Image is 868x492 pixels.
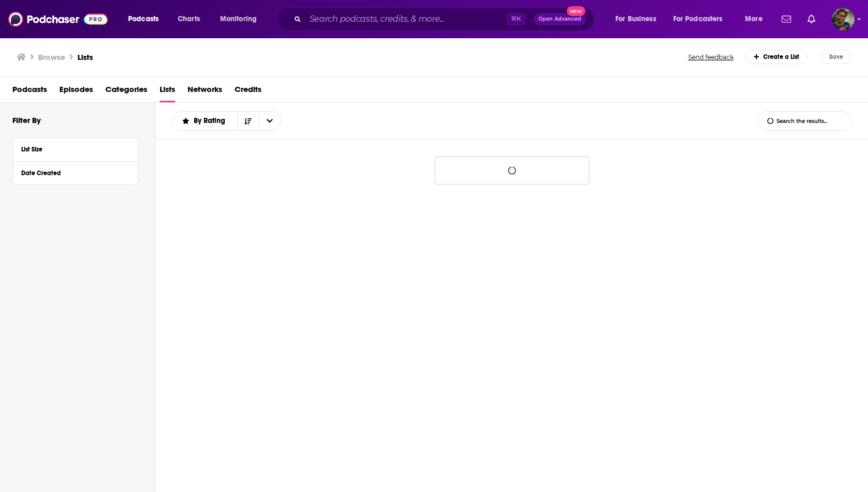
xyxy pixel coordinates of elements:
button: open menu [667,11,738,27]
button: Send feedback [685,53,737,62]
span: Monitoring [220,12,257,26]
span: Podcasts [128,12,159,26]
img: Podchaser - Follow, Share and Rate Podcasts [8,9,107,29]
span: By Rating [194,117,229,125]
button: Loading [435,156,590,185]
input: Search podcasts, credits, & more... [305,11,506,27]
button: open menu [738,11,776,27]
span: For Podcasters [673,12,723,26]
button: List Size [21,142,130,155]
button: open menu [259,112,281,130]
h2: Choose List sort [172,111,281,131]
div: Create a List [745,50,809,64]
span: Logged in as sabrinajohnson [832,8,855,30]
button: open menu [173,117,237,125]
span: New [567,6,585,16]
button: Date Created [21,166,130,179]
h3: Browse [38,52,65,62]
a: Lists [160,81,175,102]
div: Date Created [21,170,123,177]
a: Credits [235,81,261,102]
button: open menu [608,11,669,27]
span: Charts [178,12,200,26]
a: Podcasts [12,81,47,102]
button: open menu [121,11,172,27]
button: Sort Direction [237,112,259,130]
img: User Profile [832,8,855,30]
a: Show notifications dropdown [803,10,819,28]
a: Networks [188,81,222,102]
div: List Size [21,146,123,153]
div: Search podcasts, credits, & more... [287,7,605,31]
span: For Business [615,12,656,26]
button: open menu [213,11,270,27]
span: More [745,12,763,26]
span: Open Advanced [538,17,581,22]
button: Show profile menu [832,8,855,30]
a: Show notifications dropdown [778,10,795,28]
a: Charts [171,11,206,27]
a: Episodes [59,81,93,102]
h2: Filter By [12,115,41,125]
button: Save [820,50,852,64]
a: Lists [78,52,93,62]
span: ⌘ K [506,12,525,26]
a: Categories [105,81,147,102]
button: Open AdvancedNew [534,13,586,25]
